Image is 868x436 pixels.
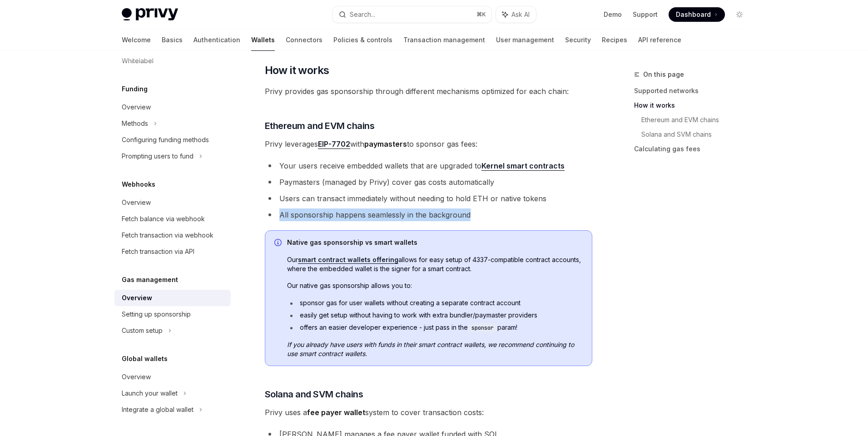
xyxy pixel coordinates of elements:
[287,341,574,357] em: If you already have users with funds in their smart contract wallets, we recommend continuing to ...
[122,29,151,51] a: Welcome
[676,10,711,19] span: Dashboard
[122,230,213,241] div: Fetch transaction via webhook
[634,142,754,156] a: Calculating gas fees
[122,309,191,320] div: Setting up sponsorship
[122,118,148,129] div: Methods
[298,256,398,264] a: smart contract wallets offering
[122,151,193,162] div: Prompting users to fund
[265,192,592,205] li: Users can transact immediately without needing to hold ETH or native tokens
[122,274,178,285] h5: Gas management
[511,10,530,19] span: Ask AI
[122,179,155,190] h5: Webhooks
[122,388,178,399] div: Launch your wallet
[122,197,151,208] div: Overview
[602,29,627,51] a: Recipes
[633,10,658,19] a: Support
[265,138,592,150] span: Privy leverages with to sponsor gas fees:
[114,132,231,148] a: Configuring funding methods
[287,255,583,273] span: Our allows for easy setup of 4337-compatible contract accounts, where the embedded wallet is the ...
[332,6,491,23] button: Search...⌘K
[265,85,592,98] span: Privy provides gas sponsorship through different mechanisms optimized for each chain:
[476,11,486,18] span: ⌘ K
[350,9,375,20] div: Search...
[287,298,583,307] li: sponsor gas for user wallets without creating a separate contract account
[114,243,231,260] a: Fetch transaction via API
[114,211,231,227] a: Fetch balance via webhook
[122,246,194,257] div: Fetch transaction via API
[114,369,231,385] a: Overview
[122,134,209,145] div: Configuring funding methods
[162,29,183,51] a: Basics
[265,406,592,419] span: Privy uses a system to cover transaction costs:
[265,119,375,132] span: Ethereum and EVM chains
[114,227,231,243] a: Fetch transaction via webhook
[669,7,725,22] a: Dashboard
[634,98,754,113] a: How it works
[122,404,193,415] div: Integrate a global wallet
[604,10,622,19] a: Demo
[122,213,205,224] div: Fetch balance via webhook
[307,408,365,417] strong: fee payer wallet
[318,139,350,149] a: EIP-7702
[287,323,583,332] li: offers an easier developer experience - just pass in the param!
[114,306,231,322] a: Setting up sponsorship
[643,69,684,80] span: On this page
[251,29,275,51] a: Wallets
[122,372,151,382] div: Overview
[114,99,231,115] a: Overview
[193,29,240,51] a: Authentication
[122,325,163,336] div: Custom setup
[641,127,754,142] a: Solana and SVM chains
[122,84,148,94] h5: Funding
[638,29,681,51] a: API reference
[114,194,231,211] a: Overview
[481,161,565,171] a: Kernel smart contracts
[122,353,168,364] h5: Global wallets
[468,323,497,332] code: sponsor
[565,29,591,51] a: Security
[114,290,231,306] a: Overview
[274,239,283,248] svg: Info
[122,292,152,303] div: Overview
[403,29,485,51] a: Transaction management
[333,29,392,51] a: Policies & controls
[122,102,151,113] div: Overview
[732,7,747,22] button: Toggle dark mode
[265,176,592,188] li: Paymasters (managed by Privy) cover gas costs automatically
[265,208,592,221] li: All sponsorship happens seamlessly in the background
[496,6,536,23] button: Ask AI
[364,139,407,149] strong: paymasters
[286,29,322,51] a: Connectors
[287,238,417,246] strong: Native gas sponsorship vs smart wallets
[122,8,178,21] img: light logo
[496,29,554,51] a: User management
[265,388,363,401] span: Solana and SVM chains
[641,113,754,127] a: Ethereum and EVM chains
[634,84,754,98] a: Supported networks
[287,281,583,290] span: Our native gas sponsorship allows you to:
[287,311,583,320] li: easily get setup without having to work with extra bundler/paymaster providers
[265,159,592,172] li: Your users receive embedded wallets that are upgraded to
[265,63,329,78] span: How it works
